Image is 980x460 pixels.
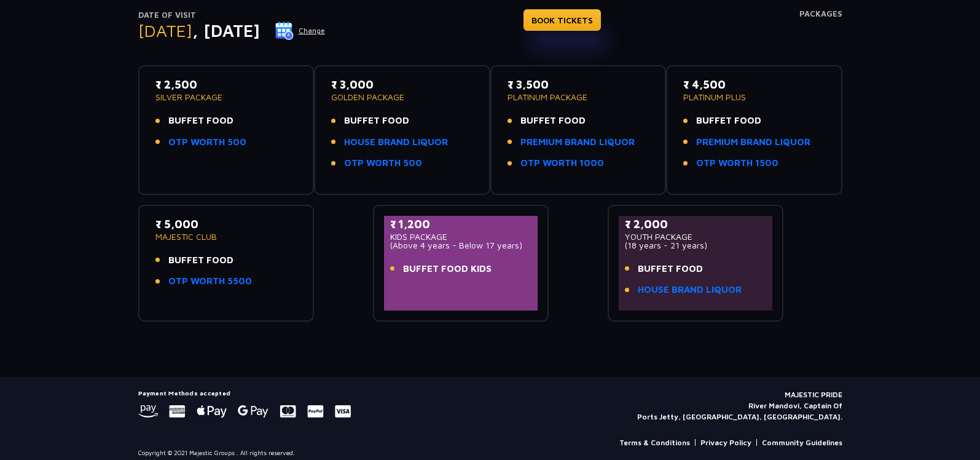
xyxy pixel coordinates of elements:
p: ₹ 2,500 [155,76,297,93]
span: BUFFET FOOD [168,114,233,128]
span: BUFFET FOOD [696,114,761,128]
button: Change [275,21,326,41]
span: [DATE] [138,20,192,41]
a: HOUSE BRAND LIQUOR [638,283,742,297]
span: BUFFET FOOD [638,262,703,276]
a: OTP WORTH 1000 [520,156,604,170]
p: KIDS PACKAGE [390,232,532,241]
a: Community Guidelines [762,437,842,448]
span: BUFFET FOOD [168,253,233,268]
a: PREMIUM BRAND LIQUOR [696,135,810,149]
a: Terms & Conditions [619,437,690,448]
p: PLATINUM PACKAGE [508,93,649,101]
h5: Payment Methods accepted [138,389,351,397]
p: MAJESTIC PRIDE River Mandovi, Captain Of Ports Jetty, [GEOGRAPHIC_DATA], [GEOGRAPHIC_DATA]. [637,389,842,422]
h4: Packages [799,9,842,54]
p: ₹ 4,500 [683,76,825,93]
p: SILVER PACKAGE [155,93,297,101]
a: OTP WORTH 500 [344,156,422,170]
span: BUFFET FOOD KIDS [403,262,492,276]
p: YOUTH PACKAGE [625,232,767,241]
span: BUFFET FOOD [344,114,409,128]
p: GOLDEN PACKAGE [331,93,473,101]
span: BUFFET FOOD [520,114,586,128]
a: PREMIUM BRAND LIQUOR [520,135,635,149]
a: OTP WORTH 5500 [168,274,252,288]
p: ₹ 2,000 [625,216,767,232]
p: ₹ 5,000 [155,216,297,232]
p: Date of Visit [138,9,326,22]
p: ₹ 3,000 [331,76,473,93]
a: OTP WORTH 500 [168,135,246,149]
a: BOOK TICKETS [523,9,601,31]
p: ₹ 3,500 [508,76,649,93]
p: (Above 4 years - Below 17 years) [390,241,532,250]
a: HOUSE BRAND LIQUOR [344,135,448,149]
p: MAJESTIC CLUB [155,232,297,241]
p: ₹ 1,200 [390,216,532,232]
span: , [DATE] [192,20,260,41]
p: PLATINUM PLUS [683,93,825,101]
a: Privacy Policy [700,437,751,448]
a: OTP WORTH 1500 [696,156,778,170]
p: Copyright © 2021 Majestic Groups . All rights reserved. [138,448,295,458]
p: (18 years - 21 years) [625,241,767,250]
